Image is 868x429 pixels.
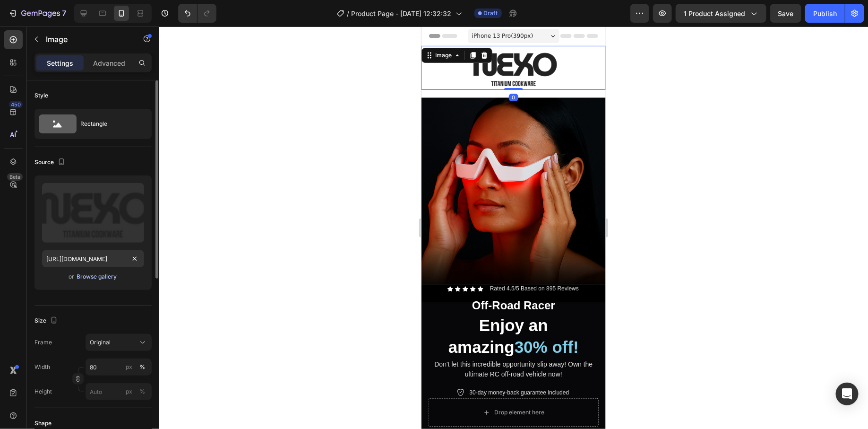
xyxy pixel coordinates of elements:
label: Height [34,387,52,396]
div: px [126,387,132,396]
span: Product Page - [DATE] 12:32:32 [352,9,452,18]
div: Undo/Redo [178,4,216,23]
button: 7 [4,4,70,23]
span: 1 product assigned [684,9,745,18]
button: px [137,361,148,373]
span: Draft [484,9,498,18]
span: Save [778,9,794,18]
div: px [126,363,132,371]
button: Save [770,4,801,23]
img: preview-image [42,183,144,243]
button: px [137,386,148,397]
div: Publish [813,9,837,18]
span: or [69,271,75,282]
div: % [139,387,145,396]
span: / [347,9,350,18]
span: Original [90,338,111,347]
div: Size [34,315,60,327]
div: Rectangle [80,113,138,135]
input: px% [86,359,152,376]
div: 450 [9,101,23,108]
div: Open Intercom Messenger [836,383,859,405]
button: Original [86,334,152,351]
div: Beta [7,173,23,181]
input: https://example.com/image.jpg [42,250,144,267]
p: Image [46,34,126,45]
div: Style [34,91,48,100]
button: % [123,386,135,397]
p: 7 [62,8,66,19]
button: Browse gallery [77,272,118,281]
button: 1 product assigned [676,4,766,23]
label: Width [34,363,50,371]
label: Frame [34,338,52,347]
input: px% [86,383,152,400]
div: Source [34,156,67,169]
iframe: Design area [421,26,606,429]
p: Settings [47,58,73,68]
button: % [123,361,135,373]
button: Publish [805,4,845,23]
div: Browse gallery [77,272,117,281]
div: % [139,363,145,371]
p: Advanced [93,58,125,68]
div: Shape [34,419,52,428]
